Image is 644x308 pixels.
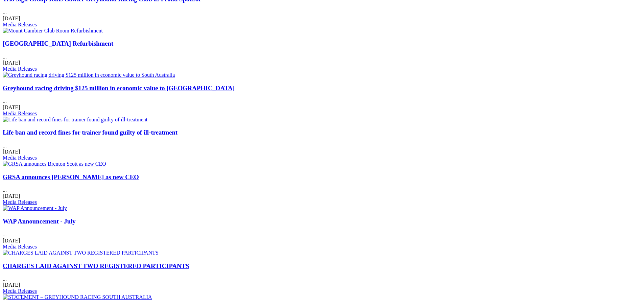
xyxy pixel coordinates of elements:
a: Media Releases [3,66,37,72]
div: ... [3,40,641,72]
span: [DATE] [3,16,20,21]
img: CHARGES LAID AGAINST TWO REGISTERED PARTICIPANTS [3,250,159,256]
img: Mount Gambier Club Room Refurbishment [3,28,103,34]
span: [DATE] [3,60,20,66]
a: Media Releases [3,288,37,294]
img: WAP Announcement - July [3,205,67,211]
div: ... [3,262,641,294]
a: GRSA announces [PERSON_NAME] as new CEO [3,173,139,181]
div: ... [3,173,641,206]
span: [DATE] [3,193,20,199]
a: CHARGES LAID AGAINST TWO REGISTERED PARTICIPANTS [3,262,189,269]
a: Media Releases [3,244,37,250]
div: ... [3,85,641,117]
a: WAP Announcement - July [3,218,76,225]
span: [DATE] [3,282,20,288]
img: GRSA announces Brenton Scott as new CEO [3,161,106,167]
span: [DATE] [3,238,20,243]
span: [DATE] [3,149,20,155]
img: Life ban and record fines for trainer found guilty of ill-treatment [3,117,147,123]
a: [GEOGRAPHIC_DATA] Refurbishment [3,40,113,47]
img: Greyhound racing driving $125 million in economic value to South Australia [3,72,175,78]
a: Life ban and record fines for trainer found guilty of ill-treatment [3,129,177,136]
a: Media Releases [3,111,37,116]
a: Media Releases [3,155,37,161]
a: Media Releases [3,199,37,205]
img: STATEMENT – GREYHOUND RACING SOUTH AUSTRALIA [3,294,152,300]
span: [DATE] [3,104,20,110]
div: ... [3,218,641,250]
a: Greyhound racing driving $125 million in economic value to [GEOGRAPHIC_DATA] [3,85,235,92]
div: ... [3,129,641,161]
a: Media Releases [3,22,37,27]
